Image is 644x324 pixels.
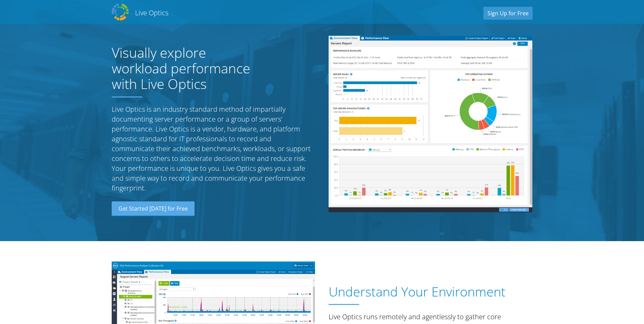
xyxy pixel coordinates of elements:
img: Server Report [329,36,532,212]
a: Sign Up for Free [483,7,533,20]
img: Dell Dpack [112,3,129,20]
h1: Visually explore workload performance with Live Optics [112,45,264,92]
h2: Live Optics [135,8,168,17]
p: Live Optics is an industry standard method of impartially documenting server performance or a gro... [112,104,315,193]
h1: Understand Your Environment [329,284,529,299]
a: Get Started [DATE] for Free [112,201,195,216]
